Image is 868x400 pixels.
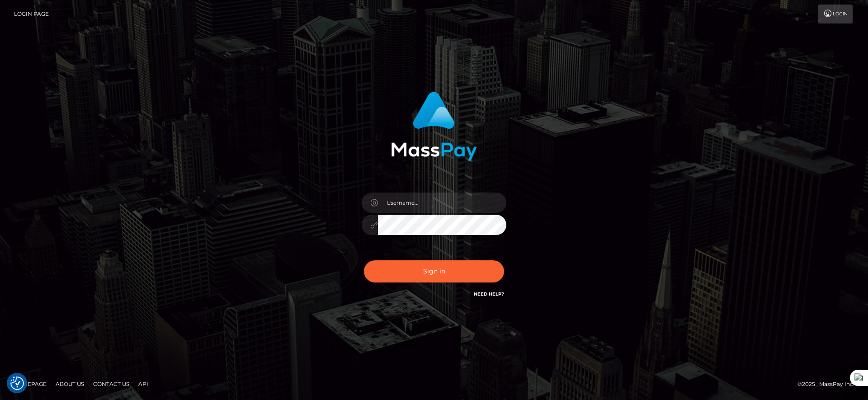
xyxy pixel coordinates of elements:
[135,377,152,391] a: API
[10,376,24,390] button: Consent Preferences
[818,5,853,24] a: Login
[10,377,50,391] a: Homepage
[797,379,861,389] div: © 2025 , MassPay Inc.
[10,376,24,390] img: Revisit consent button
[378,193,506,213] input: Username...
[14,5,49,24] a: Login Page
[391,92,477,161] img: MassPay Login
[52,377,88,391] a: About Us
[364,260,504,282] button: Sign in
[474,291,504,297] a: Need Help?
[90,377,133,391] a: Contact Us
